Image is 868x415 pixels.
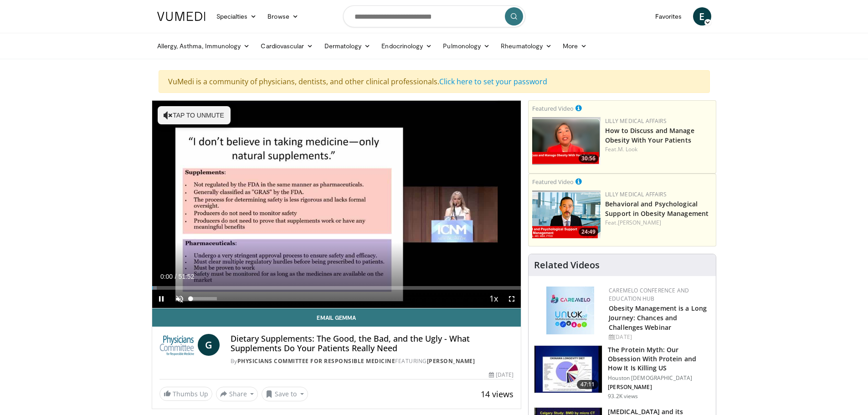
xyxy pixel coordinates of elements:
[439,77,547,87] a: Click here to set your password
[255,37,318,55] a: Cardiovascular
[579,154,598,163] span: 30:56
[693,7,711,26] a: E
[152,37,256,55] a: Allergy, Asthma, Immunology
[557,37,592,55] a: More
[170,290,189,308] button: Unmute
[489,371,514,379] div: [DATE]
[152,290,170,308] button: Pause
[319,37,376,55] a: Dermatology
[618,145,638,153] a: M. Look
[609,287,689,302] a: CaReMeLO Conference and Education Hub
[160,273,173,280] span: 0:00
[376,37,437,55] a: Endocrinology
[237,357,395,365] a: Physicians Committee for Responsible Medicine
[159,334,194,356] img: Physicians Committee for Responsible Medicine
[231,334,514,354] h4: Dietary Supplements: The Good, the Bad, and the Ugly - What Supplements Do Your Patients Really Need
[609,333,709,341] div: [DATE]
[175,273,177,280] span: /
[608,345,710,373] h3: The Protein Myth: Our Obsession With Protein and How It Is Killing US
[605,200,709,218] a: Behavioral and Psychological Support in Obesity Management
[231,357,514,365] div: By FEATURING
[608,393,638,400] p: 93.2K views
[532,117,601,165] img: c98a6a29-1ea0-4bd5-8cf5-4d1e188984a7.png.150x105_q85_crop-smart_upscale.png
[532,117,601,165] a: 30:56
[532,190,601,238] img: ba3304f6-7838-4e41-9c0f-2e31ebde6754.png.150x105_q85_crop-smart_upscale.png
[343,5,525,27] input: Search topics, interventions
[198,334,220,356] a: G
[503,290,521,308] button: Fullscreen
[577,380,599,389] span: 47:11
[532,104,574,113] small: Featured Video
[152,308,521,327] a: Email Gemma
[605,190,667,198] a: Lilly Medical Affairs
[605,219,712,227] div: Feat.
[484,290,503,308] button: Playback Rate
[262,7,304,26] a: Browse
[191,297,217,300] div: Volume Level
[605,145,712,154] div: Feat.
[158,106,231,124] button: Tap to unmute
[159,70,710,93] div: VuMedi is a community of physicians, dentists, and other clinical professionals.
[532,178,574,186] small: Featured Video
[534,346,602,393] img: b7b8b05e-5021-418b-a89a-60a270e7cf82.150x105_q85_crop-smart_upscale.jpg
[159,387,212,401] a: Thumbs Up
[579,228,598,236] span: 24:49
[211,7,262,26] a: Specialties
[608,384,710,391] p: [PERSON_NAME]
[609,304,707,332] a: Obesity Management is a Long Journey: Chances and Challenges Webinar
[532,190,601,238] a: 24:49
[178,273,194,280] span: 51:52
[605,117,667,125] a: Lilly Medical Affairs
[152,101,521,308] video-js: Video Player
[605,126,694,144] a: How to Discuss and Manage Obesity With Your Patients
[650,7,688,26] a: Favorites
[481,389,514,400] span: 14 views
[608,374,710,382] p: Houston [DEMOGRAPHIC_DATA]
[437,37,495,55] a: Pulmonology
[546,287,594,334] img: 45df64a9-a6de-482c-8a90-ada250f7980c.png.150x105_q85_autocrop_double_scale_upscale_version-0.2.jpg
[427,357,475,365] a: [PERSON_NAME]
[618,219,661,226] a: [PERSON_NAME]
[495,37,557,55] a: Rheumatology
[157,12,205,21] img: VuMedi Logo
[534,260,600,271] h4: Related Videos
[534,345,710,400] a: 47:11 The Protein Myth: Our Obsession With Protein and How It Is Killing US Houston [DEMOGRAPHIC_...
[152,286,521,290] div: Progress Bar
[262,387,308,401] button: Save to
[216,387,258,401] button: Share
